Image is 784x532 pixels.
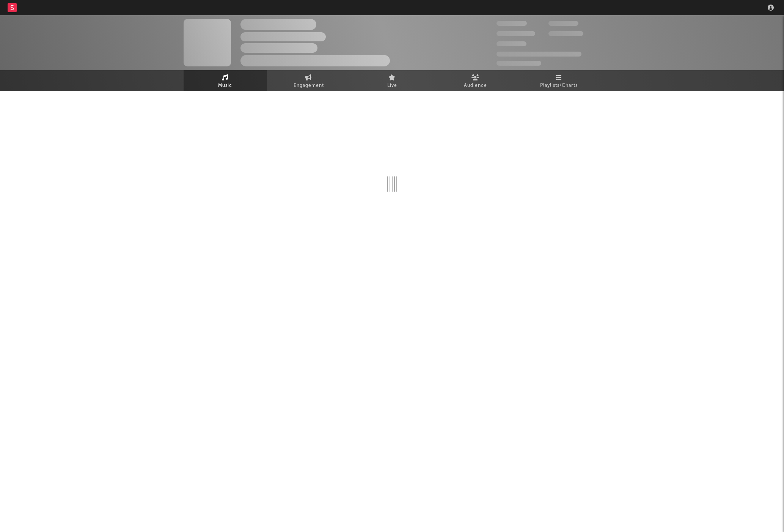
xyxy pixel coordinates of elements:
[350,70,434,91] a: Live
[548,31,583,36] span: 1,000,000
[496,61,541,66] span: Jump Score: 85.0
[496,52,581,57] span: 50,000,000 Monthly Listeners
[434,70,517,91] a: Audience
[496,21,527,26] span: 300,000
[218,81,232,90] span: Music
[540,81,578,90] span: Playlists/Charts
[548,21,578,26] span: 100,000
[267,70,350,91] a: Engagement
[496,41,526,46] span: 100,000
[517,70,601,91] a: Playlists/Charts
[387,81,397,90] span: Live
[294,81,324,90] span: Engagement
[464,81,487,90] span: Audience
[496,31,535,36] span: 50,000,000
[184,70,267,91] a: Music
